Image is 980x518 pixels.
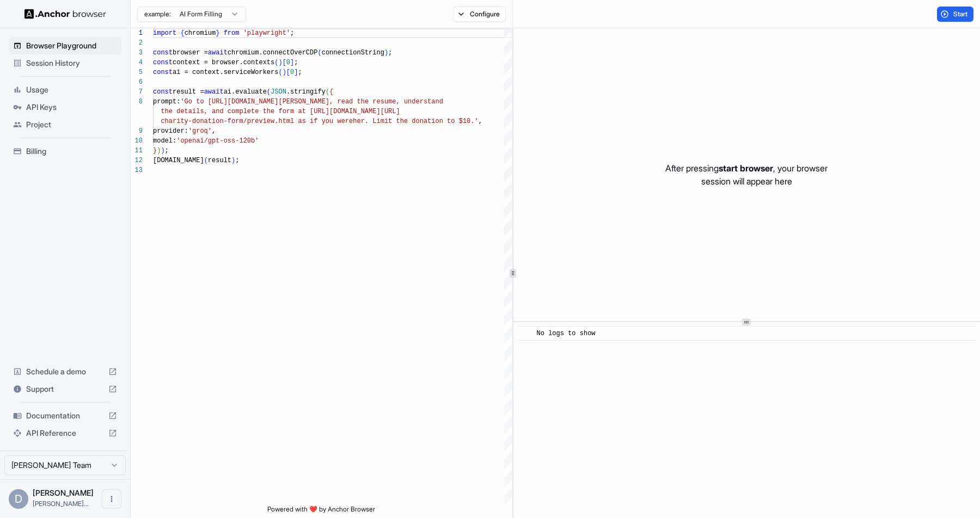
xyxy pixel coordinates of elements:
[388,49,392,57] span: ;
[271,88,286,96] span: JSON
[131,77,143,87] div: 6
[161,118,353,125] span: charity-donation-form/preview.html as if you were
[131,28,143,38] div: 1
[173,88,204,96] span: result =
[153,147,157,155] span: }
[274,59,278,66] span: (
[322,49,384,57] span: connectionString
[937,7,973,22] button: Start
[26,384,104,394] span: Support
[290,29,294,37] span: ;
[228,49,318,57] span: chromium.connectOverCDP
[286,69,290,76] span: [
[243,29,290,37] span: 'playwright'
[153,59,173,66] span: const
[286,88,326,96] span: .stringify
[267,505,375,518] span: Powered with ❤️ by Anchor Browser
[33,499,89,508] span: david@vantagepoint.io
[131,48,143,58] div: 3
[131,156,143,165] div: 12
[131,67,143,77] div: 5
[180,29,184,37] span: {
[294,69,298,76] span: ]
[537,330,596,337] span: No logs to show
[153,29,176,37] span: import
[185,29,216,37] span: chromium
[719,163,773,174] span: start browser
[216,29,219,37] span: }
[131,87,143,97] div: 7
[9,380,121,398] div: Support
[329,88,333,96] span: {
[278,59,282,66] span: )
[26,58,117,69] span: Session History
[131,136,143,146] div: 10
[9,37,121,54] div: Browser Playground
[290,59,294,66] span: ]
[102,489,121,509] button: Open menu
[294,59,298,66] span: ;
[9,116,121,133] div: Project
[235,157,239,164] span: ;
[26,410,104,421] span: Documentation
[176,137,259,145] span: 'openai/gpt-oss-120b'
[157,147,161,155] span: )
[665,162,828,188] p: After pressing , your browser session will appear here
[212,127,216,135] span: ,
[26,102,117,113] span: API Keys
[26,366,104,377] span: Schedule a demo
[180,98,345,106] span: 'Go to [URL][DOMAIN_NAME][PERSON_NAME], re
[161,108,329,115] span: the details, and complete the form at [URL]
[231,157,235,164] span: )
[326,88,329,96] span: (
[24,9,106,19] img: Anchor Logo
[9,143,121,160] div: Billing
[131,97,143,107] div: 8
[283,59,286,66] span: [
[267,88,271,96] span: (
[9,407,121,424] div: Documentation
[317,49,321,57] span: (
[9,81,121,98] div: Usage
[9,54,121,72] div: Session History
[153,157,204,164] span: [DOMAIN_NAME]
[298,69,302,76] span: ;
[523,328,529,339] span: ​
[131,126,143,136] div: 9
[26,84,117,95] span: Usage
[286,59,290,66] span: 0
[165,147,169,155] span: ;
[131,58,143,67] div: 4
[224,29,240,37] span: from
[161,147,164,155] span: )
[153,127,188,135] span: provider:
[9,363,121,380] div: Schedule a demo
[9,424,121,442] div: API Reference
[173,49,208,57] span: browser =
[26,146,117,157] span: Billing
[131,38,143,48] div: 2
[290,69,294,76] span: 0
[9,489,28,509] div: D
[26,40,117,51] span: Browser Playground
[131,165,143,175] div: 13
[204,157,208,164] span: (
[208,157,231,164] span: result
[278,69,282,76] span: (
[131,146,143,156] div: 11
[384,49,388,57] span: )
[26,428,104,439] span: API Reference
[153,49,173,57] span: const
[153,69,173,76] span: const
[188,127,212,135] span: 'groq'
[479,118,482,125] span: ,
[144,10,171,18] span: example:
[345,98,443,106] span: ad the resume, understand
[153,98,180,106] span: prompt:
[153,88,173,96] span: const
[173,69,278,76] span: ai = context.serviceWorkers
[26,119,117,130] span: Project
[953,10,969,18] span: Start
[208,49,228,57] span: await
[153,137,176,145] span: model:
